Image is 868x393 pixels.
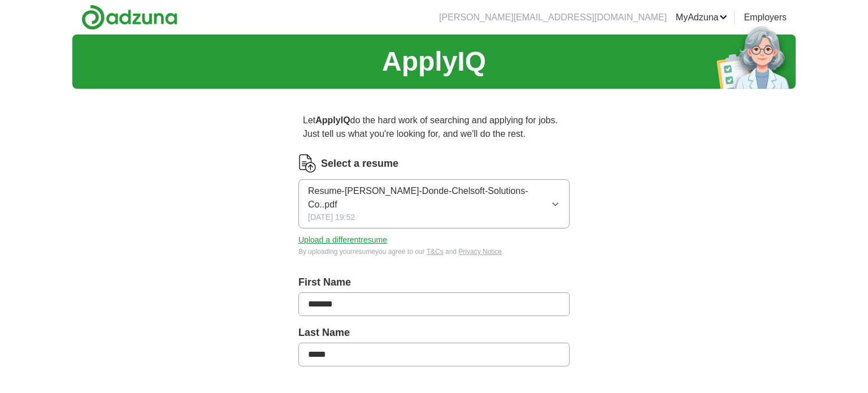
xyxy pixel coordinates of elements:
[744,11,787,24] a: Employers
[298,154,316,172] img: CV Icon
[321,156,398,171] label: Select a resume
[439,11,667,24] li: [PERSON_NAME][EMAIL_ADDRESS][DOMAIN_NAME]
[308,184,551,211] span: Resume-[PERSON_NAME]-Donde-Chelsoft-Solutions-Co..pdf
[308,211,355,223] span: [DATE] 19:52
[676,11,728,24] a: MyAdzuna
[298,275,570,290] label: First Name
[298,234,387,246] button: Upload a differentresume
[458,248,502,256] a: Privacy Notice
[81,5,177,30] img: Adzuna logo
[315,115,350,125] strong: ApplyIQ
[298,179,570,228] button: Resume-[PERSON_NAME]-Donde-Chelsoft-Solutions-Co..pdf[DATE] 19:52
[382,41,486,82] h1: ApplyIQ
[298,247,570,257] div: By uploading your resume you agree to our and .
[427,248,444,256] a: T&Cs
[298,109,570,145] p: Let do the hard work of searching and applying for jobs. Just tell us what you're looking for, an...
[298,325,570,340] label: Last Name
